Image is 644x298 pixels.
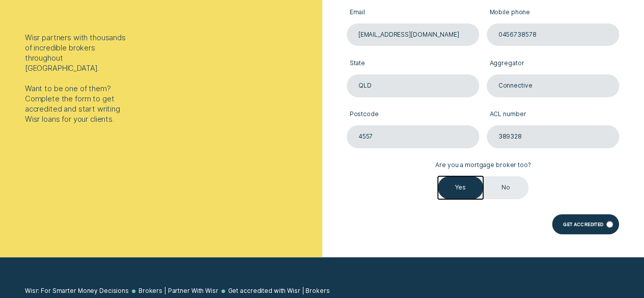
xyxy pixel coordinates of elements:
[433,156,534,177] label: Are you a mortgage broker too?
[483,176,528,199] label: No
[347,104,479,125] label: Postcode
[25,33,130,124] div: Wisr partners with thousands of incredible brokers throughout [GEOGRAPHIC_DATA]. Want to be one o...
[487,53,619,74] label: Aggregator
[25,287,129,295] a: Wisr: For Smarter Money Decisions
[228,287,329,295] a: Get accredited with Wisr | Brokers
[438,176,483,199] label: Yes
[487,104,619,125] label: ACL number
[347,53,479,74] label: State
[552,214,619,234] button: Get Accredited
[138,287,218,295] a: Brokers | Partner With Wisr
[487,3,619,23] label: Mobile phone
[347,3,479,23] label: Email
